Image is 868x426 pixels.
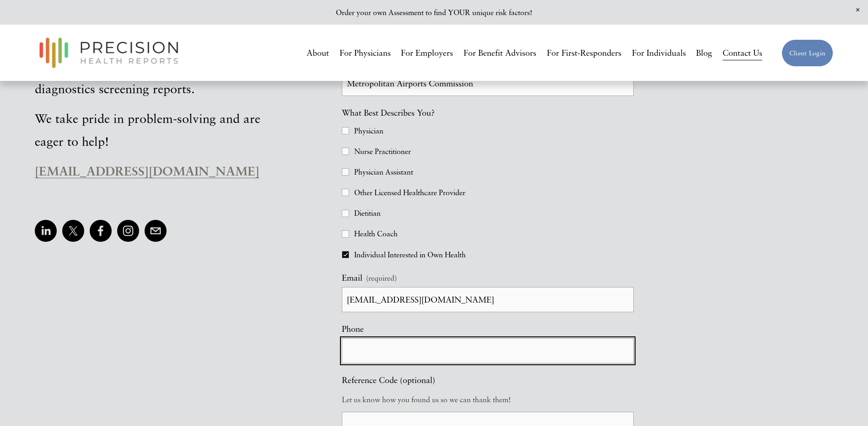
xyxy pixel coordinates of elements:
[632,45,686,62] a: For Individuals
[342,389,633,410] p: Let us know how you found us so we can thank them!
[307,45,329,62] a: About
[342,189,349,196] input: Other Licensed Healthcare Provider
[342,321,364,336] span: Phone
[696,45,712,62] a: Blog
[782,39,833,67] a: Client Login
[703,309,868,426] iframe: Chat Widget
[35,163,259,178] a: [EMAIL_ADDRESS][DOMAIN_NAME]
[354,186,465,199] span: Other Licensed Healthcare Provider
[62,220,84,242] a: X
[342,127,349,134] input: Physician
[145,220,167,242] a: support@precisionhealhreports.com
[342,105,435,120] span: What Best Describes You?
[342,251,349,258] input: Individual Interested in Own Health
[35,220,57,242] a: linkedin-unauth
[464,45,536,62] a: For Benefit Advisors
[722,45,762,62] a: Contact Us
[342,373,435,388] span: Reference Code (optional)
[366,272,397,285] span: (required)
[35,107,275,152] p: We take pride in problem-solving and are eager to help!
[354,145,411,158] span: Nurse Practitioner
[342,230,349,238] input: Health Coach
[35,33,183,72] img: Precision Health Reports
[342,270,362,285] span: Email
[117,220,139,242] a: Instagram
[354,165,413,179] span: Physician Assistant
[354,227,398,240] span: Health Coach
[342,148,349,155] input: Nurse Practitioner
[90,220,112,242] a: Facebook
[547,45,621,62] a: For First-Responders
[354,207,381,220] span: Dietitian
[401,45,453,62] a: For Employers
[342,168,349,176] input: Physician Assistant
[342,210,349,217] input: Dietitian
[340,45,391,62] a: For Physicians
[354,124,383,138] span: Physician
[354,248,466,261] span: Individual Interested in Own Health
